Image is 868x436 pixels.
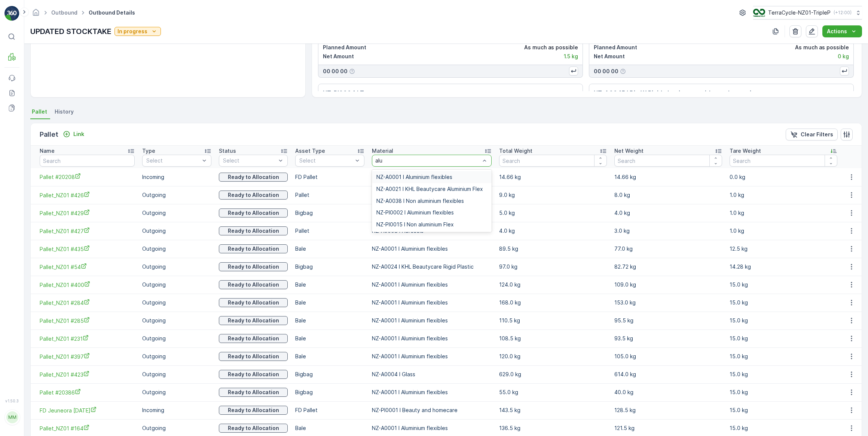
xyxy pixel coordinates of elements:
[372,424,492,432] p: NZ-A0001 I Aluminium flexibles
[40,245,135,253] span: Pallet_NZ01 #435
[295,191,364,199] p: Pallet
[372,406,492,414] p: NZ-PI0001 I Beauty and homecare
[87,9,137,16] span: Outbound Details
[142,317,211,324] p: Outgoing
[219,191,288,200] button: Ready to Allocation
[730,191,837,199] p: 1.0 kg
[6,411,18,423] div: MM
[142,299,211,306] p: Outgoing
[40,191,135,199] a: Pallet_NZ01 #426
[372,353,492,360] p: NZ-A0001 I Aluminium flexibles
[614,406,722,414] p: 128.5 kg
[295,424,364,432] p: Bale
[228,406,279,414] p: Ready to Allocation
[219,334,288,343] button: Ready to Allocation
[40,335,135,343] a: Pallet_NZ01 #231
[614,317,722,324] p: 95.5 kg
[499,406,607,414] p: 143.5 kg
[614,389,722,396] p: 40.0 kg
[730,335,837,342] p: 15.0 kg
[614,155,722,167] input: Search
[40,209,135,217] a: Pallet_NZ01 #429
[295,173,364,181] p: FD Pallet
[30,26,111,37] p: UPDATED STOCKTAKE
[295,281,364,288] p: Bale
[730,317,837,324] p: 15.0 kg
[295,299,364,306] p: Bale
[753,9,765,17] img: TC_7kpGtVS.png
[32,108,47,115] span: Pallet
[499,371,607,378] p: 629.0 kg
[219,262,288,271] button: Ready to Allocation
[60,130,87,139] button: Link
[323,44,366,51] p: Planned Amount
[55,108,74,115] span: History
[40,281,135,289] a: Pallet_NZ01 #400
[499,353,607,360] p: 120.0 kg
[372,299,492,306] p: NZ-A0001 I Aluminium flexibles
[594,53,625,60] p: Net Amount
[295,245,364,253] p: Bale
[228,173,279,181] p: Ready to Allocation
[40,147,55,155] p: Name
[614,335,722,342] p: 93.5 kg
[376,174,452,180] span: NZ-A0001 I Aluminium flexibles
[40,263,135,271] a: Pallet_NZ01 #54
[40,353,135,361] a: Pallet_NZ01 #397
[730,209,837,217] p: 1.0 kg
[142,147,155,155] p: Type
[614,371,722,378] p: 614.0 kg
[228,335,279,342] p: Ready to Allocation
[614,281,722,288] p: 109.0 kg
[40,317,135,325] span: Pallet_NZ01 #285
[295,317,364,324] p: Bale
[499,281,607,288] p: 124.0 kg
[40,129,58,140] p: Pallet
[614,353,722,360] p: 105.0 kg
[614,424,722,432] p: 121.5 kg
[228,209,279,217] p: Ready to Allocation
[614,191,722,199] p: 8.0 kg
[594,44,637,51] p: Planned Amount
[142,173,211,181] p: Incoming
[142,191,211,199] p: Outgoing
[142,389,211,396] p: Outgoing
[499,335,607,342] p: 108.5 kg
[827,28,847,35] p: Actions
[228,245,279,253] p: Ready to Allocation
[142,263,211,270] p: Outgoing
[142,209,211,217] p: Outgoing
[372,245,492,253] p: NZ-A0001 I Aluminium flexibles
[614,263,722,270] p: 82.72 kg
[142,406,211,414] p: Incoming
[40,424,135,432] a: Pallet_NZ01 #164
[219,208,288,217] button: Ready to Allocation
[40,299,135,307] a: Pallet_NZ01 #284
[40,406,135,414] a: FD Jeuneora 05.10.23
[4,405,19,430] button: MM
[323,89,374,98] p: NZ-PI0004 I Toys
[323,53,354,60] p: Net Amount
[73,130,84,138] p: Link
[614,209,722,217] p: 4.0 kg
[564,53,578,60] p: 1.5 kg
[499,191,607,199] p: 9.0 kg
[768,9,831,16] p: TerraCycle-NZ01-TripleP
[219,147,236,155] p: Status
[219,352,288,361] button: Ready to Allocation
[228,317,279,324] p: Ready to Allocation
[786,129,838,140] button: Clear Filters
[219,316,288,325] button: Ready to Allocation
[228,263,279,270] p: Ready to Allocation
[142,371,211,378] p: Outgoing
[142,245,211,253] p: Outgoing
[295,209,364,217] p: Bigbag
[323,68,348,75] p: 00 00 00
[372,335,492,342] p: NZ-A0001 I Aluminium flexibles
[295,371,364,378] p: Bigbag
[142,335,211,342] p: Outgoing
